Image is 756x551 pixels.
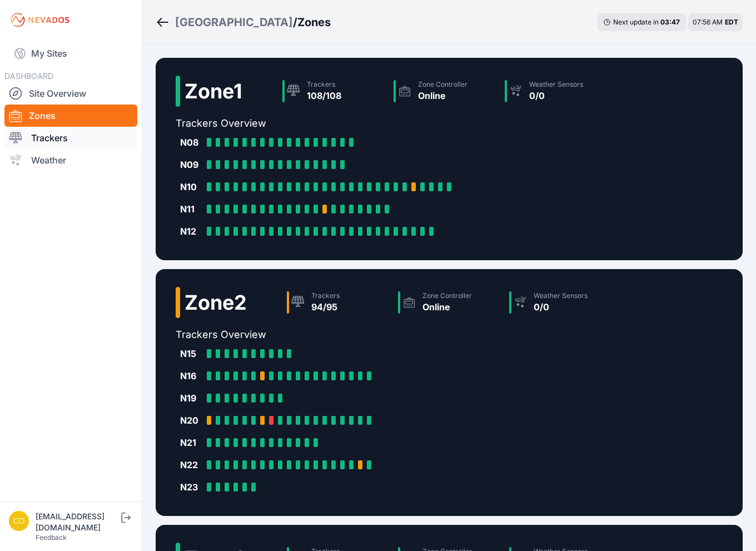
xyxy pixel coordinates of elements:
div: Zone Controller [418,80,467,89]
img: controlroomoperator@invenergy.com [9,511,29,531]
div: N10 [180,180,202,193]
span: Next update in [613,18,659,26]
a: Zones [4,105,137,127]
div: Zone Controller [422,291,472,300]
h2: Zone 1 [185,80,242,102]
div: N09 [180,158,202,171]
h2: Trackers Overview [176,116,611,131]
a: Trackers94/95 [282,287,394,318]
div: Weather Sensors [534,291,588,300]
span: DASHBOARD [4,71,53,81]
div: N20 [180,414,202,427]
div: N22 [180,458,202,471]
div: Trackers [307,80,341,89]
a: Weather Sensors0/0 [505,287,616,318]
div: Online [418,89,467,102]
a: Weather [4,149,137,171]
h2: Trackers Overview [176,327,616,342]
span: EDT [725,18,738,26]
div: 03 : 47 [660,18,680,27]
div: Online [422,300,472,314]
div: 0/0 [534,300,588,314]
div: N08 [180,136,202,149]
div: 108/108 [307,89,341,102]
a: Site Overview [4,82,137,105]
a: Trackers [4,127,137,149]
div: N12 [180,225,202,238]
div: Trackers [311,291,340,300]
span: / [293,14,297,30]
a: Feedback [36,533,67,542]
div: 94/95 [311,300,340,314]
div: N11 [180,202,202,216]
a: Weather Sensors0/0 [500,76,611,107]
div: N23 [180,480,202,494]
img: Nevados [9,11,71,29]
span: 07:56 AM [693,18,723,26]
nav: Breadcrumb [156,8,331,37]
h2: Zone 2 [185,291,247,314]
div: 0/0 [529,89,583,102]
div: N21 [180,436,202,449]
div: Weather Sensors [529,80,583,89]
div: N19 [180,391,202,405]
div: N15 [180,347,202,360]
a: [GEOGRAPHIC_DATA] [175,14,293,30]
div: N16 [180,369,202,383]
a: My Sites [4,40,137,67]
a: Trackers108/108 [278,76,389,107]
div: [EMAIL_ADDRESS][DOMAIN_NAME] [36,511,119,533]
h3: Zones [297,14,331,30]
